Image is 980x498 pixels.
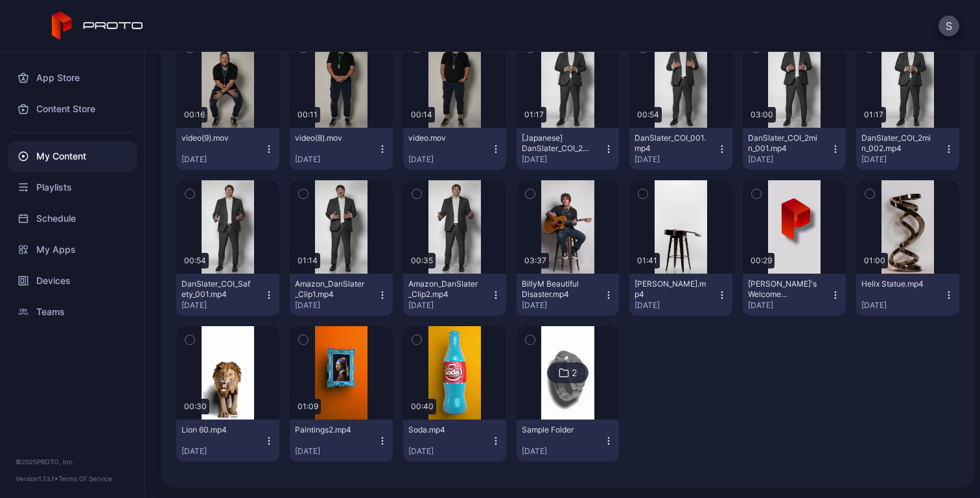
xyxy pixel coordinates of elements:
div: [DATE] [181,446,264,456]
div: [DATE] [522,300,604,311]
div: Paintings2.mp4 [295,425,366,435]
button: video(8).mov[DATE] [290,128,393,170]
div: [DATE] [295,300,377,311]
button: Soda.mp4[DATE] [403,420,506,462]
div: DanSlater_COI_Safety_001.mp4 [181,279,253,300]
a: Terms Of Service [58,475,112,482]
a: App Store [8,62,137,93]
a: Schedule [8,203,137,234]
div: [DATE] [861,154,944,165]
div: video(8).mov [295,133,366,143]
button: Sample Folder[DATE] [517,420,620,462]
button: DanSlater_COI_001.mp4[DATE] [629,128,732,170]
div: [DATE] [181,300,264,311]
div: [DATE] [522,154,604,165]
div: [DATE] [748,300,830,311]
a: My Apps [8,234,137,265]
button: video(9).mov[DATE] [176,128,279,170]
button: Paintings2.mp4[DATE] [290,420,393,462]
button: Lion 60.mp4[DATE] [176,420,279,462]
div: [DATE] [295,154,377,165]
div: video.mov [408,133,480,143]
a: Teams [8,296,137,327]
div: Amazon_DanSlater_Clip1.mp4 [295,279,366,300]
div: [DATE] [181,154,264,165]
a: Content Store [8,93,137,124]
div: [DATE] [522,446,604,456]
a: My Content [8,141,137,172]
div: [DATE] [635,300,717,311]
button: [PERSON_NAME].mp4[DATE] [629,274,732,316]
button: Amazon_DanSlater_Clip2.mp4[DATE] [403,274,506,316]
div: Sample Folder [522,425,593,435]
div: Helix Statue.mp4 [861,279,933,289]
div: [DATE] [408,446,491,456]
span: Version 1.13.1 • [16,475,58,482]
div: BillyM Beautiful Disaster.mp4 [522,279,593,300]
button: [PERSON_NAME]'s Welcome Video.mp4[DATE] [743,274,846,316]
div: BillyM Silhouette.mp4 [635,279,706,300]
button: S [939,16,959,36]
button: Amazon_DanSlater_Clip1.mp4[DATE] [290,274,393,316]
div: [DATE] [748,154,830,165]
div: [DATE] [295,446,377,456]
button: BillyM Beautiful Disaster.mp4[DATE] [517,274,620,316]
div: [DATE] [408,154,491,165]
div: [DATE] [635,154,717,165]
div: [Japanese] DanSlater_COI_2min_002.mp4 [522,133,593,154]
div: Soda.mp4 [408,425,480,435]
button: video.mov[DATE] [403,128,506,170]
div: video(9).mov [181,133,253,143]
div: [DATE] [408,300,491,311]
a: Playlists [8,172,137,203]
a: Devices [8,265,137,296]
div: Lion 60.mp4 [181,425,253,435]
button: DanSlater_COI_2min_001.mp4[DATE] [743,128,846,170]
div: David's Welcome Video.mp4 [748,279,819,300]
button: DanSlater_COI_Safety_001.mp4[DATE] [176,274,279,316]
div: DanSlater_COI_2min_001.mp4 [748,133,819,154]
div: Amazon_DanSlater_Clip2.mp4 [408,279,480,300]
button: Helix Statue.mp4[DATE] [856,274,959,316]
div: DanSlater_COI_2min_002.mp4 [861,133,933,154]
div: © 2025 PROTO, Inc. [16,456,129,467]
button: DanSlater_COI_2min_002.mp4[DATE] [856,128,959,170]
button: [Japanese] DanSlater_COI_2min_002.mp4[DATE] [517,128,620,170]
div: [DATE] [861,300,944,311]
div: DanSlater_COI_001.mp4 [635,133,706,154]
div: 2 [572,367,577,379]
